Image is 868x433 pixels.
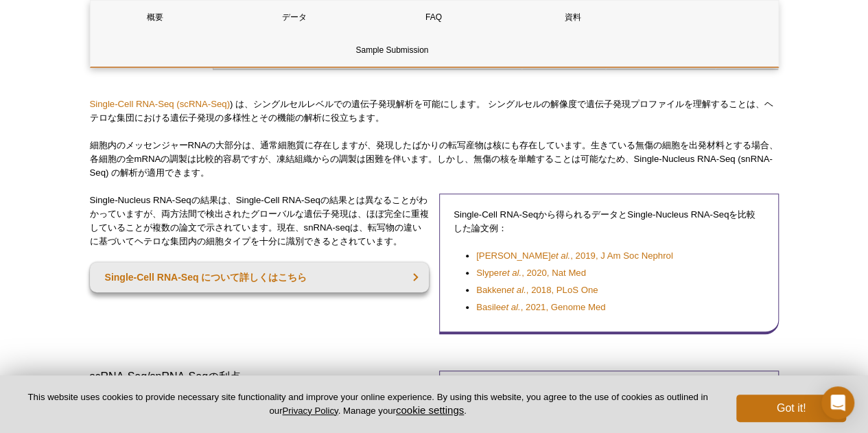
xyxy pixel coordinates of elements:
p: This website uses cookies to provide necessary site functionality and improve your online experie... [22,391,714,417]
a: Privacy Policy [282,406,338,416]
a: Slyperet al., 2020, Nat Med [476,266,586,280]
a: Sample Submission [91,34,694,67]
p: ) は、シングルセルレベルでの遺伝子発現解析を可能にします。 シングルセルの解像度で遺伝子発現プロファイルを理解することは、ヘテロな集団における遺伝子発現の多様性とその機能の解析に役立ちます。 [90,97,779,125]
em: et al. [506,285,526,295]
p: 細胞内のメッセンジャーRNAの大部分は、通常細胞質に存在しますが、発現したばかりの転写産物は核にも存在しています。生きている無傷の細胞を出発材料とする場合、各細胞の全mRNAの調製は比較的容易で... [90,139,779,180]
a: Single-Cell RNA-Seq (scRNA-Seq) [90,99,230,109]
em: et al. [502,268,521,278]
a: 概要 [91,1,220,34]
a: 資料 [508,1,637,34]
div: Open Intercom Messenger [821,386,854,419]
h3: scRNA-Seq/snRNA-Seqの利点 [90,368,430,385]
em: et al. [550,250,570,261]
p: Single-Nucleus RNA-Seqの結果は、Single-Cell RNA-Seqの結果とは異なることがわかっていますが、両方法間で検出されたグローバルな遺伝子発現は、ほぼ完全に重複し... [90,194,430,248]
a: FAQ [369,1,498,34]
em: et al. [501,302,521,312]
a: [PERSON_NAME]et al., 2019, J Am Soc Nephrol [476,249,673,263]
button: cookie settings [396,404,464,416]
p: Single-Cell RNA-Seqから得られるデータとSingle-Nucleus RNA-Seqを比較した論文例： [454,208,764,235]
button: Got it! [736,395,846,422]
a: データ [230,1,359,34]
a: Basileet al., 2021, Genome Med [476,301,605,314]
a: Bakkenet al., 2018, PLoS One [476,283,598,297]
a: Single-Cell RNA-Seq について詳しくはこちら [90,262,430,292]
